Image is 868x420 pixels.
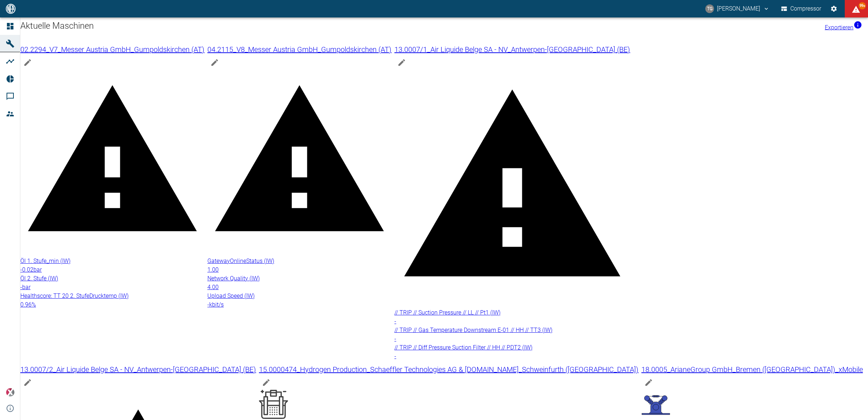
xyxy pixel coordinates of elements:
[5,4,16,13] img: logo
[207,266,219,273] span: 1.00
[20,45,204,54] span: 02.2294_V7_Messer Austria GmbH_Gumpoldskirchen (AT)
[33,266,42,273] span: bar
[20,375,35,390] button: edit machine
[207,301,209,308] span: -
[859,2,866,9] span: 99+
[22,284,31,291] span: bar
[394,45,630,54] span: 13.0007/1_Air Liquide Belge SA - NV_Antwerpen-[GEOGRAPHIC_DATA] (BE)
[6,388,15,397] img: Xplore Logo
[394,344,532,351] span: // TRIP // Diff Pressure Suction Filter // HH // PDT2 (IW)
[20,365,256,374] span: 13.0007/2_Air Liquide Belge SA - NV_Antwerpen-[GEOGRAPHIC_DATA] (BE)
[20,55,35,70] button: edit machine
[209,301,224,308] span: kbit/s
[825,24,862,31] a: Exportieren
[259,365,638,374] span: 15.0000474_Hydrogen Production_Schaeffler Technologies AG & [DOMAIN_NAME]_Schweinfurth ([GEOGRAPH...
[207,275,260,282] span: Network Quality (IW)
[20,20,868,32] h1: Aktuelle Maschinen
[394,335,396,342] span: -
[394,44,630,361] a: 13.0007/1_Air Liquide Belge SA - NV_Antwerpen-[GEOGRAPHIC_DATA] (BE)edit machine// TRIP // Suctio...
[641,365,863,374] span: 18.0005_ArianeGroup GmbH_Bremen ([GEOGRAPHIC_DATA])_xMobile
[20,301,32,308] span: 0.96
[207,44,392,309] a: 04.2115_V8_Messer Austria GmbH_Gumpoldskirchen (AT)edit machineGatewayOnlineStatus (IW)1.00Networ...
[780,2,823,15] button: Compressor
[207,284,219,291] span: 4.00
[394,353,396,360] span: -
[394,327,552,333] span: // TRIP // Gas Temperature Downstream E-01 // HH // TT3 (IW)
[394,55,409,70] button: edit machine
[20,44,204,309] a: 02.2294_V7_Messer Austria GmbH_Gumpoldskirchen (AT)edit machineÖl 1. Stufe_min (IW)-0.02barÖl 2. ...
[705,4,714,13] div: TG
[827,2,840,15] button: Einstellungen
[20,284,22,291] span: -
[207,55,222,70] button: edit machine
[207,45,392,54] span: 04.2115_V8_Messer Austria GmbH_Gumpoldskirchen (AT)
[32,301,36,308] span: %
[259,375,273,390] button: edit machine
[207,292,255,299] span: Upload Speed (IW)
[20,275,58,282] span: Öl 2. Stufe (IW)
[20,257,70,264] span: Öl 1. Stufe_min (IW)
[853,20,862,29] svg: Jetzt mit HF Export
[394,318,396,325] span: -
[394,309,500,316] span: // TRIP // Suction Pressure // LL // Pt1 (IW)
[207,257,274,264] span: GatewayOnlineStatus (IW)
[704,2,771,15] button: thomas.gregoir@neuman-esser.com
[641,375,656,390] button: edit machine
[20,266,33,273] span: -0.02
[20,292,129,299] span: Healthscore: TT 20 2. StufeDrucktemp (IW)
